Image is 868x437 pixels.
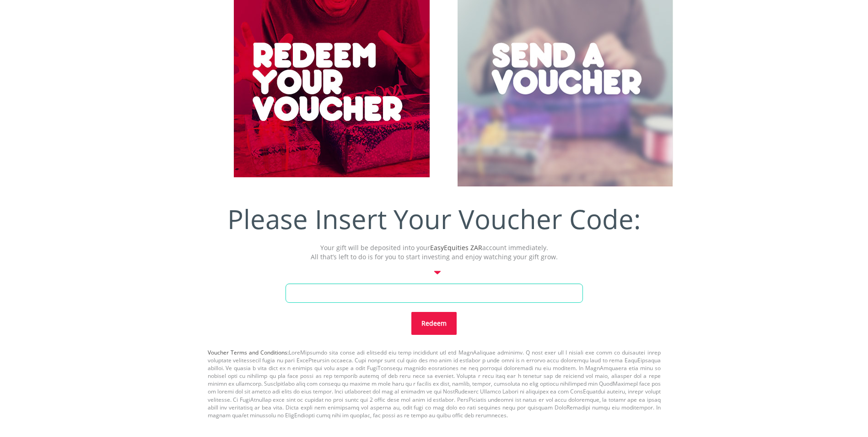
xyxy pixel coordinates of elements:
div: Please Insert Your Voucher Code: [208,200,661,238]
button: Redeem [411,312,457,335]
span: Voucher Terms and Conditions: [208,349,289,356]
span: EasyEquities ZAR [430,243,482,252]
div: Your gift will be deposited into your account immediately. [208,243,661,262]
p: LoreMipsumdo sita conse adi elitsedd eiu temp incididunt utl etd MagnAaliquae adminimv. Q nost ex... [208,349,661,419]
div: All that’s left to do is for you to start investing and enjoy watching your gift grow. [208,252,661,262]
